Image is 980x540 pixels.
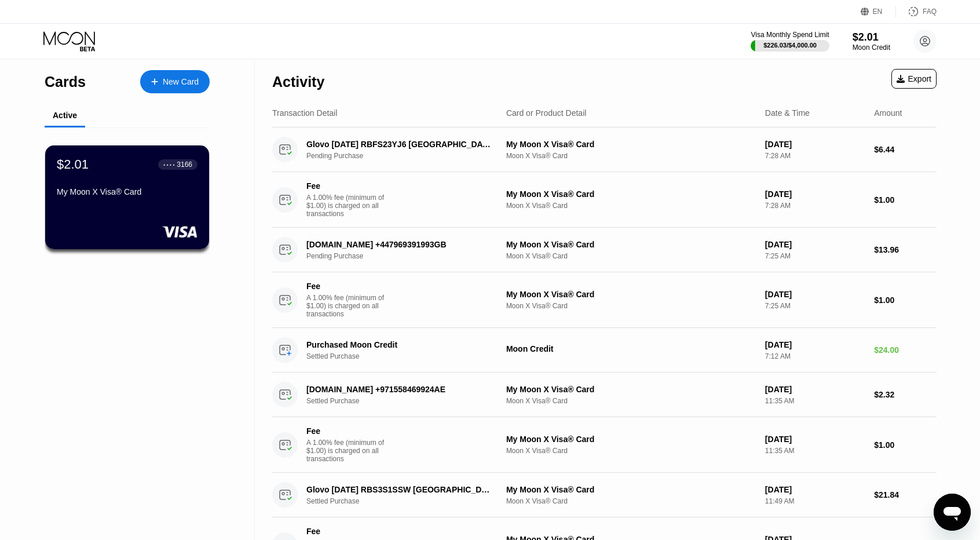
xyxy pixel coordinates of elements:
[765,340,865,349] div: [DATE]
[272,373,937,417] div: [DOMAIN_NAME] +971558469924AESettled PurchaseMy Moon X Visa® CardMoon X Visa® Card[DATE]11:35 AM$...
[506,189,756,199] div: My Moon X Visa® Card
[765,352,865,360] div: 7:12 AM
[896,6,937,17] div: FAQ
[506,108,587,118] div: Card or Product Detail
[306,194,393,218] div: A 1.00% fee (minimum of $1.00) is charged on all transactions
[506,290,756,299] div: My Moon X Visa® Card
[506,485,756,494] div: My Moon X Visa® Card
[272,108,337,118] div: Transaction Detail
[874,390,937,399] div: $2.32
[763,42,817,49] div: $226.03 / $4,000.00
[306,240,495,249] div: [DOMAIN_NAME] +447969391993GB
[272,74,324,90] div: Activity
[57,187,198,196] div: My Moon X Visa® Card
[306,152,509,160] div: Pending Purchase
[506,447,756,455] div: Moon X Visa® Card
[306,426,387,436] div: Fee
[306,527,387,536] div: Fee
[306,352,509,360] div: Settled Purchase
[306,397,509,405] div: Settled Purchase
[306,294,393,318] div: A 1.00% fee (minimum of $1.00) is charged on all transactions
[934,494,971,531] iframe: Bouton de lancement de la fenêtre de messagerie
[306,181,387,191] div: Fee
[506,202,756,210] div: Moon X Visa® Card
[272,127,937,172] div: Glovo [DATE] RBFS23YJ6 [GEOGRAPHIC_DATA] ESPending PurchaseMy Moon X Visa® CardMoon X Visa® Card[...
[45,74,86,90] div: Cards
[306,439,393,463] div: A 1.00% fee (minimum of $1.00) is charged on all transactions
[765,435,865,444] div: [DATE]
[272,328,937,373] div: Purchased Moon CreditSettled PurchaseMoon Credit[DATE]7:12 AM$24.00
[306,282,387,291] div: Fee
[765,152,865,160] div: 7:28 AM
[163,163,175,166] div: ● ● ● ●
[272,473,937,517] div: Glovo [DATE] RBS3S1SSW [GEOGRAPHIC_DATA] ESSettled PurchaseMy Moon X Visa® CardMoon X Visa® Card[...
[53,111,77,120] div: Active
[272,417,937,473] div: FeeA 1.00% fee (minimum of $1.00) is charged on all transactionsMy Moon X Visa® CardMoon X Visa® ...
[923,8,937,16] div: FAQ
[506,435,756,444] div: My Moon X Visa® Card
[506,497,756,505] div: Moon X Visa® Card
[306,140,495,149] div: Glovo [DATE] RBFS23YJ6 [GEOGRAPHIC_DATA] ES
[765,385,865,394] div: [DATE]
[874,440,937,450] div: $1.00
[306,497,509,505] div: Settled Purchase
[873,8,883,16] div: EN
[853,31,890,52] div: $2.01Moon Credit
[853,31,890,43] div: $2.01
[272,172,937,228] div: FeeA 1.00% fee (minimum of $1.00) is charged on all transactionsMy Moon X Visa® CardMoon X Visa® ...
[874,295,937,305] div: $1.00
[506,302,756,310] div: Moon X Visa® Card
[765,397,865,405] div: 11:35 AM
[765,140,865,149] div: [DATE]
[765,108,810,118] div: Date & Time
[874,145,937,154] div: $6.44
[765,189,865,199] div: [DATE]
[506,397,756,405] div: Moon X Visa® Card
[506,344,756,353] div: Moon Credit
[765,447,865,455] div: 11:35 AM
[272,228,937,272] div: [DOMAIN_NAME] +447969391993GBPending PurchaseMy Moon X Visa® CardMoon X Visa® Card[DATE]7:25 AM$1...
[874,195,937,205] div: $1.00
[306,385,495,394] div: [DOMAIN_NAME] +971558469924AE
[765,240,865,249] div: [DATE]
[861,6,896,17] div: EN
[506,140,756,149] div: My Moon X Visa® Card
[853,43,890,52] div: Moon Credit
[163,77,199,87] div: New Card
[765,302,865,310] div: 7:25 AM
[506,152,756,160] div: Moon X Visa® Card
[751,31,829,52] div: Visa Monthly Spend Limit$226.03/$4,000.00
[765,252,865,260] div: 7:25 AM
[272,272,937,328] div: FeeA 1.00% fee (minimum of $1.00) is charged on all transactionsMy Moon X Visa® CardMoon X Visa® ...
[891,69,937,89] div: Export
[177,160,192,169] div: 3166
[765,290,865,299] div: [DATE]
[765,497,865,505] div: 11:49 AM
[306,252,509,260] div: Pending Purchase
[506,252,756,260] div: Moon X Visa® Card
[57,157,89,172] div: $2.01
[140,70,210,93] div: New Card
[897,74,931,83] div: Export
[506,385,756,394] div: My Moon X Visa® Card
[874,108,902,118] div: Amount
[874,245,937,254] div: $13.96
[765,202,865,210] div: 7:28 AM
[751,31,829,39] div: Visa Monthly Spend Limit
[874,345,937,355] div: $24.00
[874,490,937,499] div: $21.84
[306,340,495,349] div: Purchased Moon Credit
[306,485,495,494] div: Glovo [DATE] RBS3S1SSW [GEOGRAPHIC_DATA] ES
[765,485,865,494] div: [DATE]
[45,145,209,249] div: $2.01● ● ● ●3166My Moon X Visa® Card
[506,240,756,249] div: My Moon X Visa® Card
